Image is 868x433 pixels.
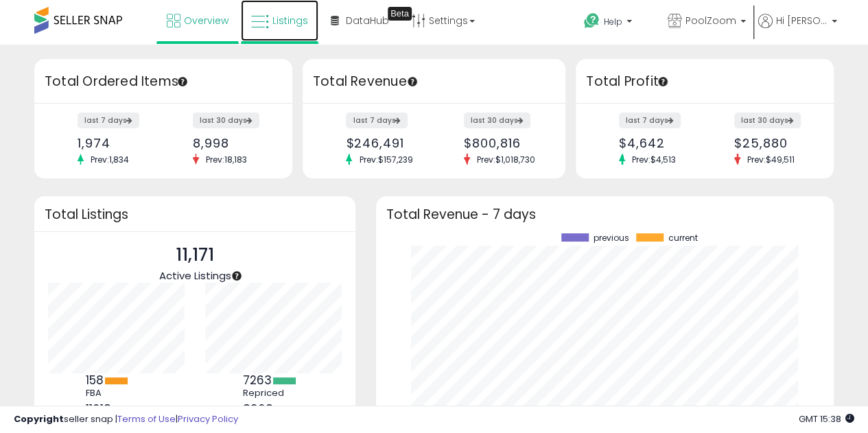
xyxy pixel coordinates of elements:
span: Hi [PERSON_NAME] [776,14,828,27]
label: last 7 days [346,113,408,128]
span: Overview [184,14,228,27]
span: Prev: $157,239 [352,154,419,165]
div: $800,816 [464,136,541,150]
b: 11013 [85,401,110,417]
div: seller snap | | [14,413,238,426]
i: Get Help [583,12,600,30]
div: 8,998 [193,136,268,150]
span: Active Listings [159,268,231,283]
a: Privacy Policy [178,412,238,425]
div: Tooltip anchor [231,270,243,282]
span: Prev: 1,834 [84,154,136,165]
div: Tooltip anchor [176,75,189,88]
div: Tooltip anchor [388,7,412,21]
div: Repriced [242,388,304,399]
label: last 30 days [193,113,259,128]
span: Listings [272,14,308,27]
span: Help [604,16,622,27]
b: 3908 [242,401,272,417]
span: Prev: $1,018,730 [470,154,542,165]
a: Help [573,2,655,45]
label: last 30 days [464,113,530,128]
span: current [668,233,698,243]
p: 11,171 [159,242,231,268]
div: Tooltip anchor [406,75,419,88]
a: Hi [PERSON_NAME] [758,14,837,45]
h3: Total Ordered Items [45,72,282,91]
b: 7263 [242,372,271,388]
label: last 7 days [78,113,139,128]
div: FBA [85,388,147,399]
a: Terms of Use [117,412,176,425]
span: Prev: $4,513 [625,154,683,165]
h3: Total Profit [586,72,823,91]
label: last 7 days [619,113,681,128]
span: Prev: 18,183 [199,154,254,165]
div: Tooltip anchor [657,75,669,88]
span: PoolZoom [685,14,736,27]
div: $25,880 [734,136,810,150]
h3: Total Revenue - 7 days [386,209,823,220]
h3: Total Revenue [313,72,555,91]
label: last 30 days [734,113,801,128]
div: $4,642 [619,136,694,150]
span: previous [594,233,629,243]
div: $246,491 [346,136,423,150]
h3: Total Listings [45,209,345,220]
span: Prev: $49,511 [740,154,801,165]
span: 2025-09-6 15:38 GMT [799,412,854,425]
strong: Copyright [14,412,64,425]
div: 1,974 [78,136,153,150]
b: 158 [85,372,103,388]
span: DataHub [346,14,389,27]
